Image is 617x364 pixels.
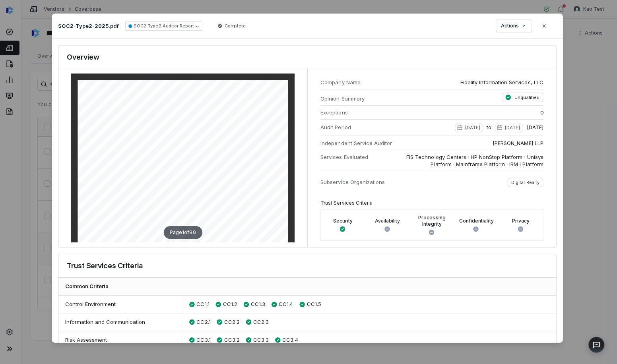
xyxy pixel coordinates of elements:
span: CC3.3 [255,335,270,343]
span: CC3.4 [284,335,299,343]
span: Audit Period [322,123,352,130]
p: SOC2-Type2-2025.pdf [60,22,121,29]
span: [DATE] [527,123,543,132]
span: CC1.2 [225,299,239,307]
span: Independent Service Auditor [322,139,393,146]
div: Information and Communication [61,312,185,329]
span: CC1.5 [308,299,322,307]
span: 0 [540,108,543,116]
span: CC1.4 [280,299,295,307]
span: Trust Services Criteria [322,199,373,205]
p: Unqualified [515,94,539,100]
div: Control Environment [61,294,185,312]
span: Services Evaluated [322,153,369,160]
span: [PERSON_NAME] LLP [493,139,543,146]
div: Risk Assessment [61,330,185,347]
div: Common Criteria [61,277,556,294]
label: Security [334,217,354,223]
label: Confidentiality [460,217,494,223]
span: Actions [501,23,519,29]
span: Exceptions [322,108,349,116]
span: Complete [226,23,247,29]
span: CC1.1 [198,299,211,307]
h3: Overview [69,52,101,62]
button: SOC2 Type2 Auditor Report [127,21,204,31]
label: Availability [376,217,401,223]
label: Privacy [512,217,530,223]
label: Processing Integrity [415,214,450,227]
span: FIS Technology Centers · HP NonStop Platform · Unisys Platform · Mainframe Platform · IBM i Platform [402,153,543,167]
p: [DATE] [466,124,481,130]
span: Company Name [322,78,393,85]
span: Fidelity Information Services, LLC [461,78,543,85]
span: Opinion Summary [322,95,373,102]
span: CC1.3 [252,299,267,307]
div: Page 1 of 90 [165,225,204,238]
p: Digital Realty [512,179,539,185]
span: CC2.1 [198,317,212,325]
span: CC3.2 [226,335,241,343]
span: CC2.3 [255,317,270,325]
button: Actions [497,20,532,32]
h3: Trust Services Criteria [69,259,145,270]
p: [DATE] [505,124,520,130]
span: CC3.1 [198,335,212,343]
span: to [487,123,492,132]
span: Subservice Organizations [322,178,386,185]
span: CC2.2 [226,317,241,325]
